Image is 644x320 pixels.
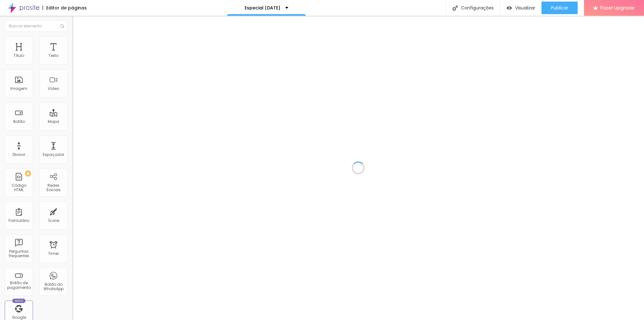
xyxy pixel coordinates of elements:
img: Icone [60,24,64,28]
div: Divisor [13,152,25,157]
button: Visualizar [500,2,541,14]
button: Publicar [541,2,578,14]
div: Texto [48,53,58,58]
div: Código HTML [6,183,31,192]
div: Título [14,53,24,58]
span: Fazer Upgrade [600,5,635,10]
div: Ícone [48,218,59,223]
div: Editor de páginas [42,6,87,10]
p: Especial [DATE] [245,6,280,10]
div: Vídeo [48,86,59,91]
span: Visualizar [515,5,535,10]
div: Novo [12,299,26,303]
div: Perguntas frequentes [6,249,31,258]
div: Timer [48,251,59,256]
img: Icone [452,5,458,11]
span: Publicar [551,5,568,10]
div: Espaçador [43,152,64,157]
div: Redes Sociais [41,183,66,192]
div: Botão do WhatsApp [41,282,66,291]
div: Botão de pagamento [6,281,31,290]
div: Mapa [48,119,59,124]
div: Imagem [10,86,27,91]
input: Buscar elemento [5,20,68,32]
div: Formulário [8,218,29,223]
img: view-1.svg [507,5,512,11]
div: Botão [13,119,25,124]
